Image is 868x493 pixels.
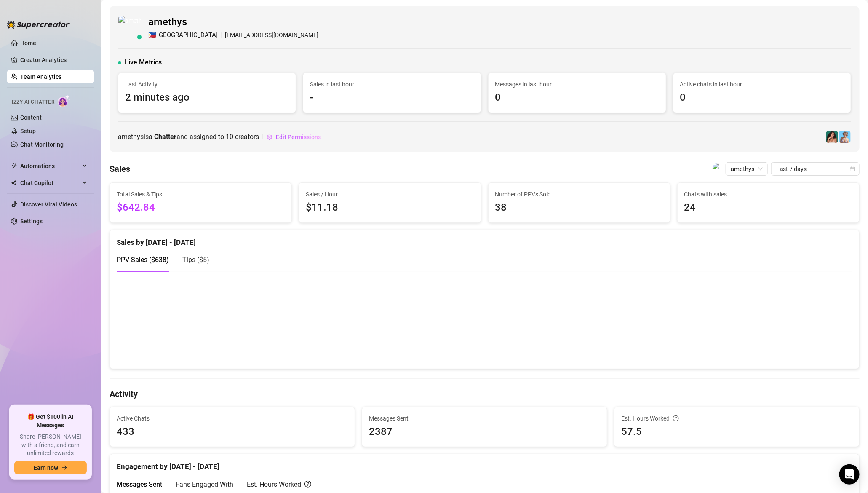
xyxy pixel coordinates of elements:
[713,163,725,175] img: amethys
[117,230,852,248] div: Sales by [DATE] - [DATE]
[20,201,77,208] a: Discover Viral Videos
[110,163,130,175] h4: Sales
[621,414,852,423] div: Est. Hours Worked
[125,57,162,67] span: Live Metrics
[369,424,600,440] span: 2387
[839,464,860,485] div: Open Intercom Messenger
[7,20,70,29] img: logo-BBDzfeDw.svg
[673,414,679,423] span: question-circle
[306,200,474,216] span: $11.18
[20,114,42,121] a: Content
[117,424,348,440] span: 433
[117,454,852,472] div: Engagement by [DATE] - [DATE]
[118,16,141,39] img: amethys
[125,90,289,106] span: 2 minutes ago
[369,414,600,423] span: Messages Sent
[839,131,851,143] img: Vanessa
[154,133,176,141] b: Chatter
[20,176,80,190] span: Chat Copilot
[310,90,474,106] span: -
[182,256,209,264] span: Tips ( $5 )
[276,134,321,140] span: Edit Permissions
[20,40,36,46] a: Home
[621,424,852,440] span: 57.5
[20,218,43,225] a: Settings
[495,190,663,199] span: Number of PPVs Sold
[12,98,54,106] span: Izzy AI Chatter
[117,480,162,488] span: Messages Sent
[684,190,852,199] span: Chats with sales
[684,200,852,216] span: 24
[117,190,285,199] span: Total Sales & Tips
[11,180,16,186] img: Chat Copilot
[117,256,169,264] span: PPV Sales ( $638 )
[495,200,663,216] span: 38
[118,131,259,142] span: amethys is a and assigned to creators
[20,159,80,173] span: Automations
[11,163,18,169] span: thunderbolt
[20,141,64,148] a: Chat Monitoring
[125,80,289,89] span: Last Activity
[148,30,318,40] div: [EMAIL_ADDRESS][DOMAIN_NAME]
[148,30,156,40] span: 🇵🇭
[117,414,348,423] span: Active Chats
[826,131,838,143] img: Jasmine
[680,80,844,89] span: Active chats in last hour
[310,80,474,89] span: Sales in last hour
[20,53,88,67] a: Creator Analytics
[117,200,285,216] span: $642.84
[266,130,321,144] button: Edit Permissions
[58,95,71,107] img: AI Chatter
[850,166,855,171] span: calendar
[306,190,474,199] span: Sales / Hour
[495,80,659,89] span: Messages in last hour
[176,480,233,488] span: Fans Engaged With
[14,461,87,474] button: Earn nowarrow-right
[14,413,87,429] span: 🎁 Get $100 in AI Messages
[148,14,318,30] span: amethys
[731,163,763,175] span: amethys
[680,90,844,106] span: 0
[776,163,855,175] span: Last 7 days
[247,479,311,490] div: Est. Hours Worked
[20,128,36,134] a: Setup
[61,465,67,471] span: arrow-right
[110,388,860,400] h4: Activity
[157,30,218,40] span: [GEOGRAPHIC_DATA]
[14,433,87,458] span: Share [PERSON_NAME] with a friend, and earn unlimited rewards
[34,464,58,471] span: Earn now
[267,134,272,140] span: setting
[304,479,311,490] span: question-circle
[226,133,233,141] span: 10
[20,73,61,80] a: Team Analytics
[495,90,659,106] span: 0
